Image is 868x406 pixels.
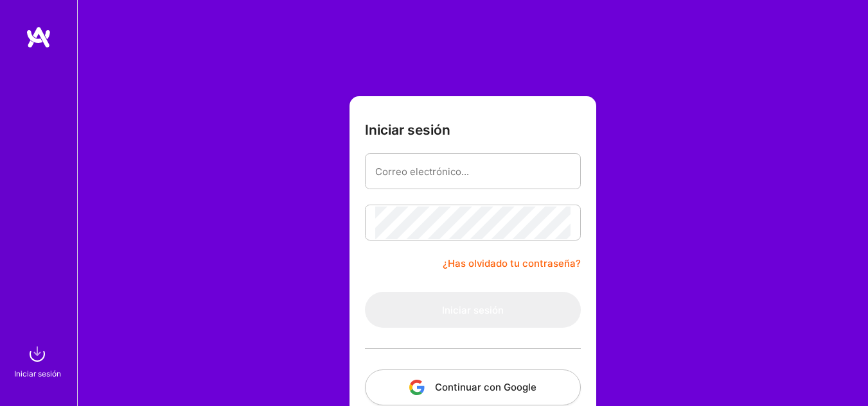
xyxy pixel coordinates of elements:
input: Correo electrónico... [375,155,571,188]
a: ¿Has olvidado tu contraseña? [443,256,581,271]
font: Iniciar sesión [442,304,504,316]
font: Iniciar sesión [14,369,61,378]
img: icono [409,380,425,395]
img: iniciar sesión [24,341,50,367]
img: logo [26,26,51,49]
button: Iniciar sesión [365,292,581,328]
button: Continuar con Google [365,369,581,405]
font: Continuar con Google [435,381,536,393]
font: ¿Has olvidado tu contraseña? [443,257,581,269]
a: iniciar sesiónIniciar sesión [17,341,61,380]
font: Iniciar sesión [365,122,450,138]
